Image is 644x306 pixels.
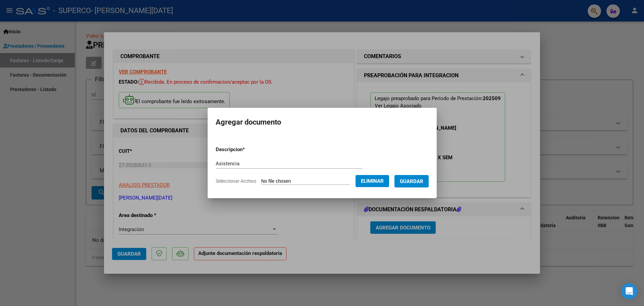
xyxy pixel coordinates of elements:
[400,178,423,184] span: Guardar
[356,175,389,187] button: Eliminar
[394,175,429,187] button: Guardar
[621,283,637,299] div: Open Intercom Messenger
[216,178,256,184] span: Seleccionar Archivo
[361,178,384,184] span: Eliminar
[216,146,280,154] p: Descripcion
[216,116,429,129] h2: Agregar documento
